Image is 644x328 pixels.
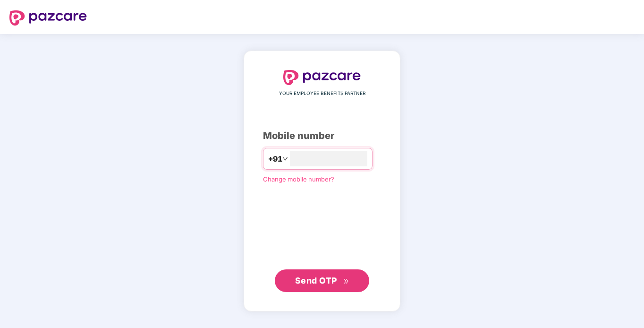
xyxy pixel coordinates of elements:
[263,175,334,183] a: Change mobile number?
[282,156,288,162] span: down
[275,269,369,292] button: Send OTPdouble-right
[295,276,337,285] span: Send OTP
[9,10,87,26] img: logo
[263,129,381,143] div: Mobile number
[268,153,282,165] span: +91
[283,70,361,85] img: logo
[279,90,365,97] span: YOUR EMPLOYEE BENEFITS PARTNER
[343,278,349,285] span: double-right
